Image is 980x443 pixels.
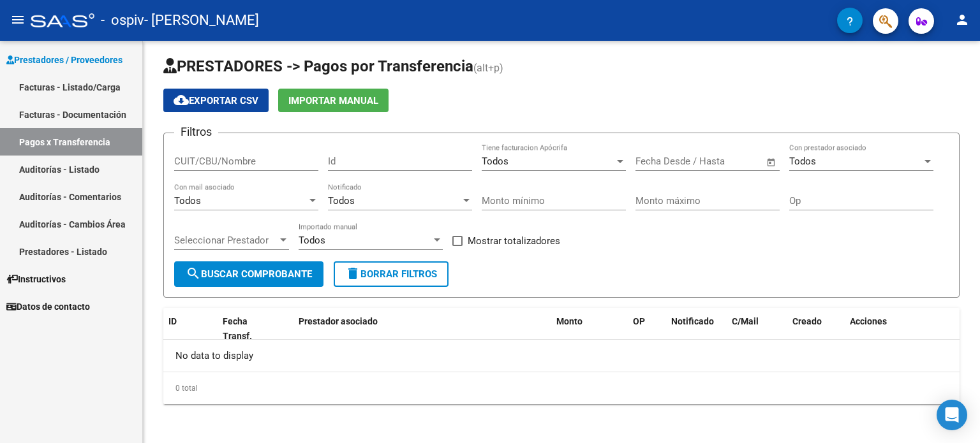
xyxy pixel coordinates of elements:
datatable-header-cell: Notificado [666,308,727,350]
span: - ospiv [101,6,144,34]
span: PRESTADORES -> Pagos por Transferencia [163,57,473,75]
span: Buscar Comprobante [186,268,312,280]
span: Instructivos [6,272,66,286]
span: ID [168,316,177,326]
span: Fecha Transf. [223,316,252,341]
h3: Filtros [174,123,218,141]
button: Importar Manual [278,89,389,112]
mat-icon: cloud_download [174,92,189,108]
span: Prestadores / Proveedores [6,53,122,67]
span: Acciones [850,316,887,326]
span: Datos de contacto [6,300,90,314]
datatable-header-cell: OP [628,308,666,350]
span: C/Mail [732,316,759,326]
button: Borrar Filtros [334,261,449,287]
span: Borrar Filtros [345,268,437,280]
input: End date [688,156,750,167]
span: Exportar CSV [174,95,258,106]
span: Todos [789,156,816,167]
datatable-header-cell: Prestador asociado [293,308,551,350]
span: Todos [174,195,201,207]
datatable-header-cell: Acciones [845,308,960,350]
mat-icon: search [186,266,201,281]
span: Notificado [671,316,714,326]
datatable-header-cell: Creado [787,308,845,350]
span: Seleccionar Prestador [174,235,278,246]
span: Creado [792,316,822,326]
div: Open Intercom Messenger [937,400,967,430]
span: Prestador asociado [299,316,378,326]
span: (alt+p) [473,62,503,74]
mat-icon: menu [10,12,26,27]
span: Monto [556,316,583,326]
span: OP [633,316,645,326]
mat-icon: person [954,12,970,27]
mat-icon: delete [345,266,360,281]
span: Todos [299,235,325,246]
button: Buscar Comprobante [174,261,323,287]
span: - [PERSON_NAME] [144,6,259,34]
span: Mostrar totalizadores [468,233,560,249]
span: Importar Manual [288,95,378,106]
button: Exportar CSV [163,89,269,112]
input: Start date [635,156,677,167]
div: No data to display [163,340,960,372]
datatable-header-cell: ID [163,308,218,350]
span: Todos [482,156,509,167]
datatable-header-cell: Monto [551,308,628,350]
div: 0 total [163,372,960,404]
span: Todos [328,195,355,207]
button: Open calendar [764,155,779,170]
datatable-header-cell: C/Mail [727,308,787,350]
datatable-header-cell: Fecha Transf. [218,308,275,350]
